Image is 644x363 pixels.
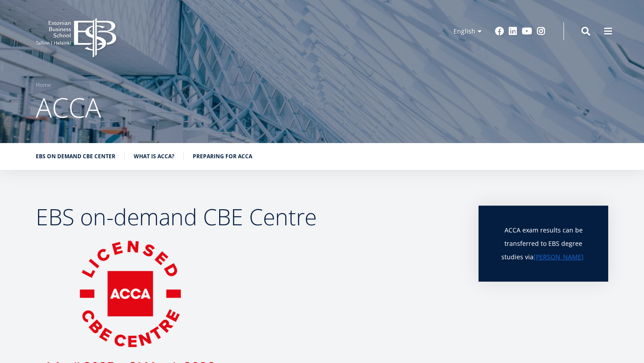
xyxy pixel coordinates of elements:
[508,27,517,36] a: Linkedin
[193,152,252,161] a: preparing for acca
[134,152,174,161] a: What is ACCA?
[534,250,584,264] a: [PERSON_NAME]
[495,27,504,36] a: Facebook
[36,80,51,89] a: Home
[36,152,115,161] a: EBS on demand cbe center
[36,89,101,126] span: ACCA
[537,27,546,36] a: Instagram
[36,206,461,228] h2: EBS on-demand CBE Centre
[522,27,532,36] a: Youtube
[496,224,590,264] p: ACCA exam results can be transferred to EBS degree studies via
